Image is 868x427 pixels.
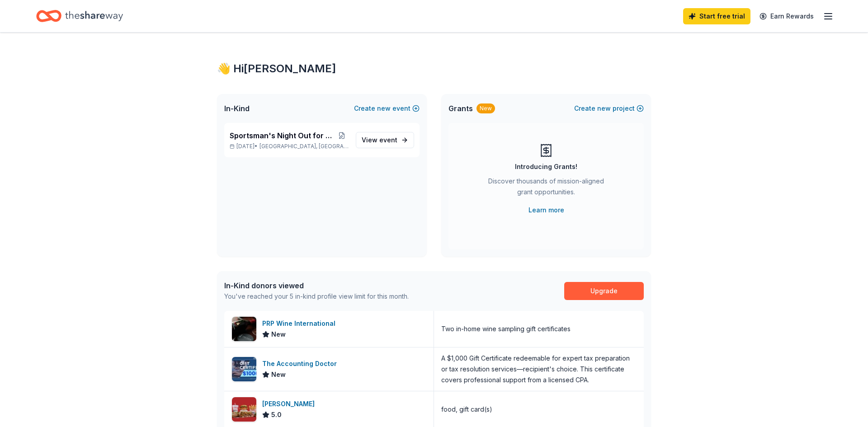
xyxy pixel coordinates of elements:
span: new [597,103,611,114]
div: Introducing Grants! [515,161,577,172]
div: In-Kind donors viewed [224,280,409,291]
span: New [271,329,286,340]
button: Createnewevent [354,103,420,114]
div: Two in-home wine sampling gift certificates [441,324,571,334]
div: [PERSON_NAME] [262,399,318,409]
div: You've reached your 5 in-kind profile view limit for this month. [224,291,409,302]
div: PRP Wine International [262,318,339,329]
span: 5.0 [271,409,282,420]
span: View [362,135,397,145]
a: View event [356,132,414,148]
a: Home [36,5,123,27]
img: Image for The Accounting Doctor [232,357,256,381]
span: Sportsman's Night Out for Conservation [230,130,335,141]
div: The Accounting Doctor [262,358,340,369]
a: Start free trial [683,8,750,24]
span: [GEOGRAPHIC_DATA], [GEOGRAPHIC_DATA] [259,143,349,150]
span: event [379,136,397,144]
img: Image for Portillo's [232,397,256,422]
a: Learn more [528,205,564,216]
a: Upgrade [564,282,644,300]
span: In-Kind [224,103,250,114]
div: A $1,000 Gift Certificate redeemable for expert tax preparation or tax resolution services—recipi... [441,353,637,385]
div: New [476,103,495,113]
span: new [377,103,391,114]
span: New [271,369,286,380]
div: Discover thousands of mission-aligned grant opportunities. [485,176,608,201]
button: Createnewproject [574,103,644,114]
p: [DATE] • [230,143,349,150]
a: Earn Rewards [754,8,819,24]
div: food, gift card(s) [441,404,492,415]
div: 👋 Hi [PERSON_NAME] [217,61,651,76]
span: Grants [448,103,473,114]
img: Image for PRP Wine International [232,317,256,341]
